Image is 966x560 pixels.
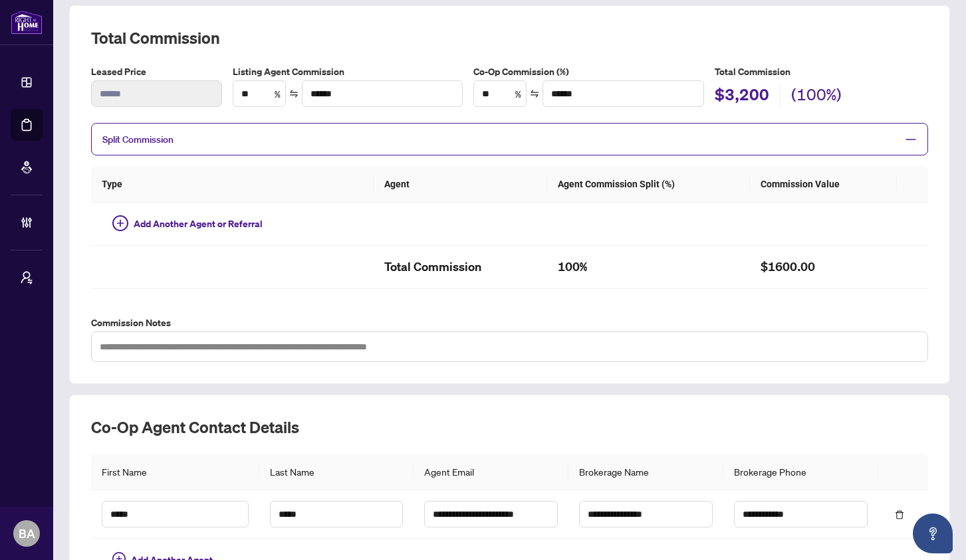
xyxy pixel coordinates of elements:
div: Split Commission [91,123,928,155]
span: BA [19,524,35,543]
h2: (100%) [791,84,842,109]
th: Agent Commission Split (%) [547,166,750,203]
span: plus-circle [112,215,128,231]
h2: Total Commission [91,27,928,48]
h5: Total Commission [715,64,928,79]
label: Listing Agent Commission [233,64,463,79]
span: minus [905,134,917,145]
h2: $1600.00 [761,256,886,278]
h2: Co-op Agent Contact Details [91,417,928,438]
span: swap [530,89,539,98]
span: Split Commission [102,134,174,145]
label: Co-Op Commission (%) [473,64,704,79]
h2: 100% [558,256,739,278]
th: Brokerage Name [568,454,723,490]
th: Last Name [259,454,414,490]
h2: $3,200 [715,84,769,109]
span: delete [895,510,904,519]
th: First Name [91,454,259,490]
h2: Total Commission [384,256,537,278]
label: Commission Notes [91,316,928,330]
span: Add Another Agent or Referral [134,217,263,231]
label: Leased Price [91,64,222,79]
span: user-switch [20,271,33,284]
th: Brokerage Phone [723,454,878,490]
button: Open asap [913,513,953,553]
th: Commission Value [750,166,897,203]
button: Add Another Agent or Referral [102,213,273,234]
img: logo [11,10,43,35]
th: Agent [374,166,547,203]
span: swap [289,89,299,98]
th: Agent Email [414,454,568,490]
th: Type [91,166,374,203]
